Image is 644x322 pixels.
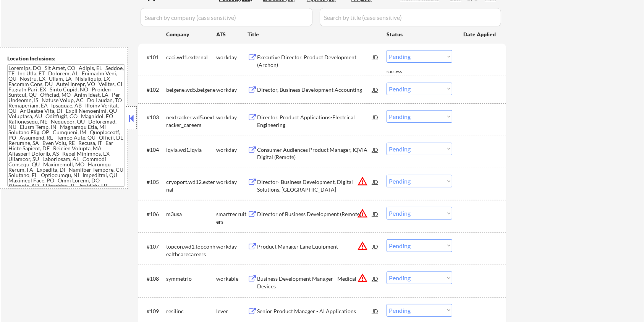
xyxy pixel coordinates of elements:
div: JD [372,272,379,285]
div: #103 [147,114,160,121]
div: JD [372,50,379,64]
div: cryoport.wd12.external [166,178,216,193]
div: Director, Business Development Accounting [257,86,372,94]
div: JD [372,83,379,96]
button: warning_amber [357,241,368,251]
div: JD [372,304,379,318]
div: #105 [147,178,160,186]
div: Director of Business Development (Remote) [257,210,372,218]
div: caci.wd1.external [166,54,216,61]
div: #104 [147,146,160,154]
div: lever [216,307,248,315]
div: JD [372,143,379,156]
div: #109 [147,307,160,315]
div: #108 [147,275,160,283]
div: workday [216,86,248,94]
div: Business Development Manager - Medical Devices [257,275,372,290]
input: Search by title (case sensitive) [320,8,501,26]
button: warning_amber [357,273,368,283]
div: Company [166,31,216,38]
div: JD [372,239,379,253]
div: workable [216,275,248,283]
div: Date Applied [463,31,497,38]
div: resilinc [166,307,216,315]
div: beigene.wd5.beigene [166,86,216,94]
div: workday [216,243,248,250]
div: Consumer Audiences Product Manager, IQVIA Digital (Remote) [257,146,372,161]
div: ATS [216,31,248,38]
div: JD [372,207,379,221]
div: Director, Product Applications-Electrical Engineering [257,114,372,128]
div: m3usa [166,210,216,218]
div: smartrecruiters [216,210,248,225]
div: symmetrio [166,275,216,283]
div: workday [216,54,248,61]
div: Senior Product Manager - AI Applications [257,307,372,315]
div: iqvia.wd1.iqvia [166,146,216,154]
input: Search by company (case sensitive) [141,8,312,26]
div: Status [387,27,452,41]
div: Product Manager Lane Equipment [257,243,372,250]
div: #102 [147,86,160,94]
div: #106 [147,210,160,218]
div: Director- Business Development, Digital Solutions, [GEOGRAPHIC_DATA] [257,178,372,193]
button: warning_amber [357,208,368,219]
div: workday [216,146,248,154]
button: warning_amber [357,176,368,187]
div: workday [216,114,248,121]
div: Executive Director, Product Development (Archon) [257,54,372,68]
div: #107 [147,243,160,250]
div: success [387,68,417,75]
div: JD [372,175,379,189]
div: workday [216,178,248,186]
div: Title [248,31,379,38]
div: Location Inclusions: [7,55,125,62]
div: #101 [147,54,160,61]
div: topcon.wd1.topconhealthcarecareers [166,243,216,258]
div: nextracker.wd5.nextracker_careers [166,114,216,128]
div: JD [372,110,379,124]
